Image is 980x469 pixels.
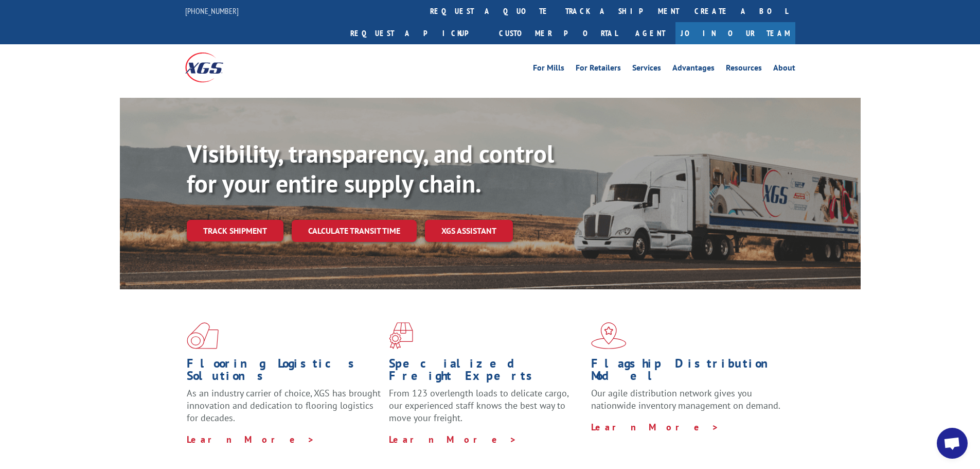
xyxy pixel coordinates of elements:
a: About [773,64,795,75]
h1: Specialized Freight Experts [389,357,583,387]
span: As an industry carrier of choice, XGS has brought innovation and dedication to flooring logistics... [187,387,381,424]
a: For Mills [533,64,564,75]
div: Open chat [937,428,968,459]
a: For Retailers [576,64,621,75]
img: xgs-icon-total-supply-chain-intelligence-red [187,322,219,349]
a: Request a pickup [343,22,491,44]
a: Customer Portal [491,22,625,44]
a: Resources [726,64,762,75]
span: Our agile distribution network gives you nationwide inventory management on demand. [591,387,780,411]
p: From 123 overlength loads to delicate cargo, our experienced staff knows the best way to move you... [389,387,583,433]
a: Learn More > [389,433,517,445]
h1: Flagship Distribution Model [591,357,786,387]
h1: Flooring Logistics Solutions [187,357,381,387]
a: Agent [625,22,675,44]
a: Learn More > [591,421,719,433]
a: Advantages [672,64,715,75]
img: xgs-icon-focused-on-flooring-red [389,322,413,349]
a: Calculate transit time [292,220,417,242]
b: Visibility, transparency, and control for your entire supply chain. [187,137,554,199]
a: Learn More > [187,433,315,445]
img: xgs-icon-flagship-distribution-model-red [591,322,627,349]
a: Track shipment [187,220,283,241]
a: XGS ASSISTANT [425,220,513,242]
a: Services [632,64,661,75]
a: Join Our Team [675,22,795,44]
a: [PHONE_NUMBER] [185,6,239,16]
